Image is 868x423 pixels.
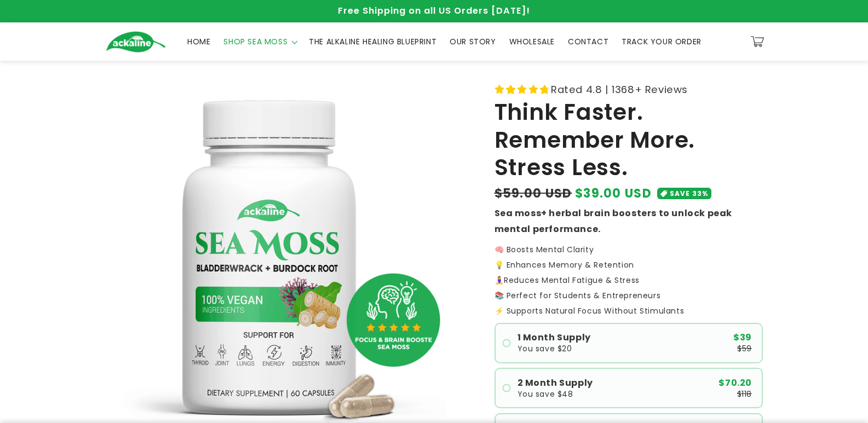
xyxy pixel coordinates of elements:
[181,30,217,53] a: HOME
[217,30,302,53] summary: SHOP SEA MOSS
[670,188,708,199] span: SAVE 33%
[718,379,752,387] span: $70.20
[495,184,572,202] s: $59.00 USD
[302,30,443,53] a: THE ALKALINE HEALING BLUEPRINT
[187,37,210,47] span: HOME
[495,307,763,315] p: ⚡ Supports Natural Focus Without Stimulants
[338,4,530,17] span: Free Shipping on all US Orders [DATE]!
[575,184,652,202] span: $39.00 USD
[733,333,752,342] span: $39
[615,30,708,53] a: TRACK YOUR ORDER
[443,30,502,53] a: OUR STORY
[450,37,496,47] span: OUR STORY
[518,379,593,387] span: 2 Month Supply
[509,37,555,47] span: WHOLESALE
[495,207,733,235] strong: Sea moss+ herbal brain boosters to unlock peak mental performance.
[737,345,752,352] span: $59
[568,37,608,47] span: CONTACT
[495,98,763,181] h1: Think Faster. Remember More. Stress Less.
[561,30,615,53] a: CONTACT
[309,37,436,47] span: THE ALKALINE HEALING BLUEPRINT
[551,80,688,98] span: Rated 4.8 | 1368+ Reviews
[622,37,702,47] span: TRACK YOUR ORDER
[495,246,763,299] p: 🧠 Boosts Mental Clarity 💡 Enhances Memory & Retention Reduces Mental Fatigue & Stress 📚 Perfect f...
[518,333,591,342] span: 1 Month Supply
[737,390,752,398] span: $118
[495,275,504,286] strong: 🧘‍♀️
[223,37,288,47] span: SHOP SEA MOSS
[106,31,166,53] img: Ackaline
[503,30,561,53] a: WHOLESALE
[518,345,572,352] span: You save $20
[518,390,573,398] span: You save $48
